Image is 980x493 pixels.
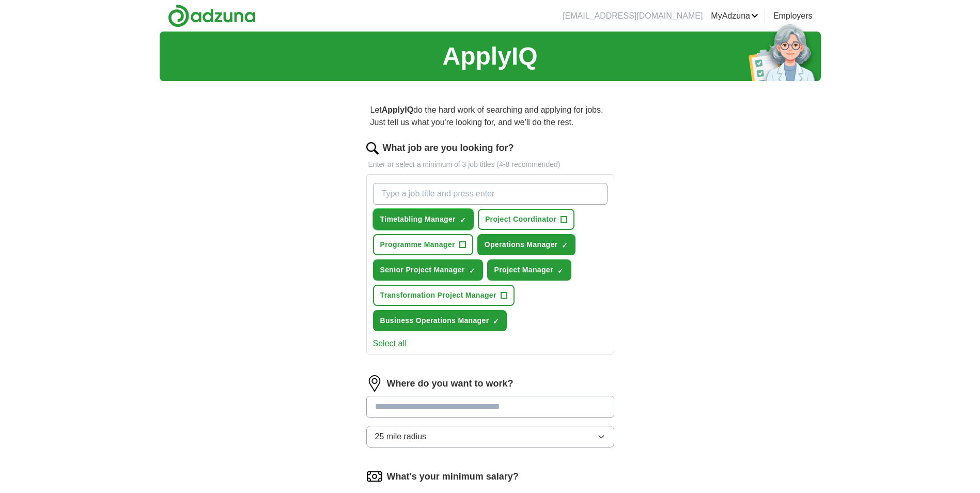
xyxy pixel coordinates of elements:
[485,239,558,250] span: Operations Manager
[366,142,379,155] img: search.png
[366,100,614,133] p: Let do the hard work of searching and applying for jobs. Just tell us what you're looking for, an...
[442,38,537,75] h1: ApplyIQ
[382,105,413,114] strong: ApplyIQ
[380,239,455,250] span: Programme Manager
[366,159,614,170] p: Enter or select a minimum of 3 job titles (4-8 recommended)
[383,141,514,155] label: What job are you looking for?
[711,10,758,22] a: MyAdzuna
[460,216,466,224] span: ✓
[563,10,703,22] li: [EMAIL_ADDRESS][DOMAIN_NAME]
[373,337,407,350] button: Select all
[485,214,556,225] span: Project Coordinator
[373,183,608,205] input: Type a job title and press enter
[387,377,514,391] label: Where do you want to work?
[773,10,813,22] a: Employers
[477,234,576,255] button: Operations Manager✓
[373,310,507,331] button: Business Operations Manager✓
[494,265,553,275] span: Project Manager
[562,241,568,250] span: ✓
[373,285,515,306] button: Transformation Project Manager
[366,426,614,448] button: 25 mile radius
[375,430,427,443] span: 25 mile radius
[380,315,489,326] span: Business Operations Manager
[557,267,564,275] span: ✓
[380,214,456,225] span: Timetabling Manager
[373,234,473,255] button: Programme Manager
[487,259,571,281] button: Project Manager✓
[380,265,465,275] span: Senior Project Manager
[366,468,383,485] img: salary.png
[493,317,499,326] span: ✓
[387,470,519,484] label: What's your minimum salary?
[478,209,574,230] button: Project Coordinator
[168,4,256,27] img: Adzuna logo
[373,209,474,230] button: Timetabling Manager✓
[373,259,483,281] button: Senior Project Manager✓
[366,375,383,392] img: location.png
[380,290,496,301] span: Transformation Project Manager
[469,267,475,275] span: ✓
